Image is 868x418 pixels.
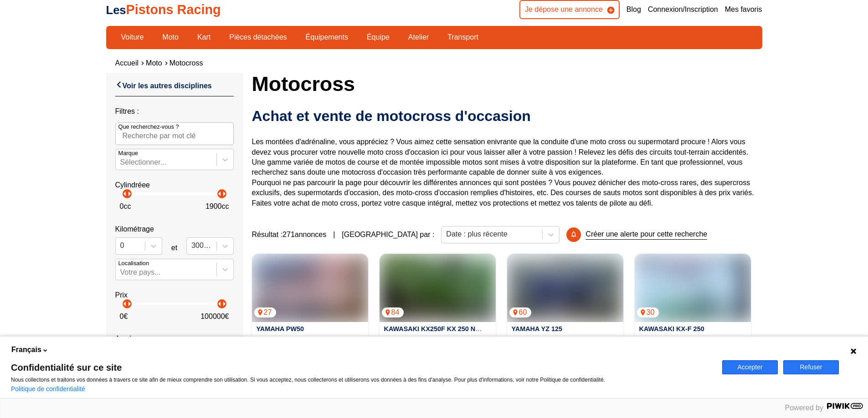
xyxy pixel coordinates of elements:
p: [GEOGRAPHIC_DATA] par : [342,230,434,240]
p: Créer une alerte pour cette recherche [586,229,707,240]
a: Motocross [169,59,203,67]
p: Kilométrage [115,224,234,234]
p: arrow_left [214,188,225,199]
a: Transport [442,30,484,45]
a: KAWASAKI KX250F KX 250 NEUF 2025 DESTOCKAGE A SAISIR [384,325,583,332]
a: Équipements [300,30,354,45]
a: Pièces détachées [223,30,293,45]
p: 27 [254,307,277,317]
p: arrow_right [124,298,135,309]
a: Politique de confidentialité [11,385,85,393]
a: KAWASAKI KX250F KX 250 NEUF 2025 DESTOCKAGE A SAISIR84 [380,254,496,322]
h2: Achat et vente de motocross d'occasion [252,107,762,125]
p: Filtres : [115,106,234,116]
input: 0 [120,242,122,250]
a: YAMAHA YZ 12560 [507,254,623,322]
a: Voiture [115,30,150,45]
img: KAWASAKI KX250F KX 250 NEUF 2025 DESTOCKAGE A SAISIR [380,254,496,322]
span: Confidentialité sur ce site [11,363,711,372]
a: Atelier [402,30,435,45]
a: YAMAHA PW5027 [252,254,368,322]
p: arrow_left [214,298,225,309]
a: YAMAHA YZ 125 [512,325,562,332]
a: Accueil [115,59,139,67]
span: Powered by [785,404,824,412]
span: Français [11,345,41,355]
p: arrow_right [124,188,135,199]
a: KAWASAKI KX-F 250 [639,325,704,332]
p: arrow_left [119,298,130,309]
button: Accepter [722,360,778,374]
img: YAMAHA PW50 [252,254,368,322]
h1: Motocross [252,73,762,95]
a: KAWASAKI KX-F 25030 [635,254,751,322]
p: Nous collectons et traitons vos données à travers ce site afin de mieux comprendre son utilisatio... [11,377,711,383]
p: Les montées d'adrénaline, vous appréciez ? Vous aimez cette sensation enivrante que la conduite d... [252,137,762,208]
button: Refuser [783,360,839,374]
a: Connexion/Inscription [648,5,718,15]
a: Kart [191,30,216,45]
a: Moto [156,30,185,45]
img: YAMAHA YZ 125 [507,254,623,322]
a: Blog [627,5,641,15]
p: arrow_right [219,298,230,309]
p: 84 [382,307,404,317]
p: 0 € [120,312,128,322]
a: Voir les autres disciplines [115,80,212,91]
span: Les [106,4,126,16]
p: 30 [637,307,659,317]
a: Mes favoris [725,5,762,15]
input: Que recherchez-vous ? [115,122,234,145]
a: Moto [146,59,162,67]
p: Localisation [118,259,149,267]
a: YAMAHA PW50 [257,325,304,332]
p: et [171,243,177,253]
p: 100000 € [200,312,229,322]
p: 1900 cc [205,201,229,212]
p: 0 cc [120,201,131,212]
p: arrow_right [219,188,230,199]
p: Marque [118,149,138,157]
span: Résultat : 271 annonces [252,230,327,240]
a: Équipe [361,30,395,45]
p: Année [115,334,234,344]
input: 300000 [191,242,193,250]
img: KAWASAKI KX-F 250 [635,254,751,322]
input: MarqueSélectionner... [120,158,122,166]
p: 60 [509,307,532,317]
span: | [333,230,335,240]
p: Que recherchez-vous ? [118,123,179,131]
p: arrow_left [119,188,130,199]
a: LesPistons Racing [106,2,221,17]
p: Prix [115,290,234,300]
p: Cylindréee [115,180,234,190]
input: Votre pays... [120,268,122,277]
